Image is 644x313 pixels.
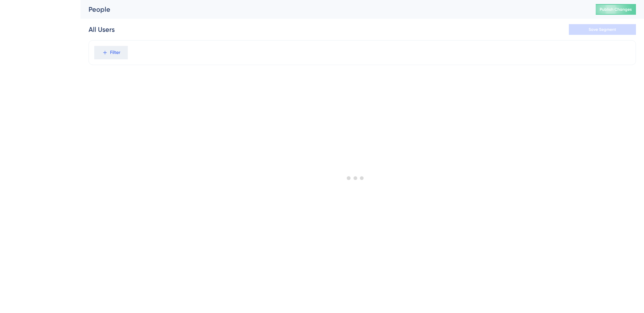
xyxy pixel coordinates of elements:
button: Save Segment [569,24,636,35]
span: Publish Changes [600,7,632,12]
span: Save Segment [589,27,616,32]
div: All Users [89,25,115,34]
div: People [89,5,579,14]
button: Publish Changes [596,4,636,15]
